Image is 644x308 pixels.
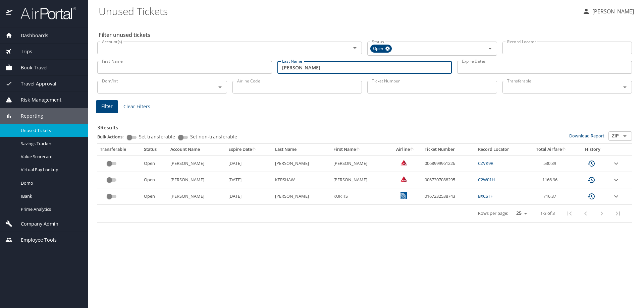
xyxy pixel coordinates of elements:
[12,64,48,71] span: Book Travel
[99,1,577,21] h1: Unused Tickets
[100,146,139,152] div: Transferable
[215,82,225,92] button: Open
[331,172,389,188] td: [PERSON_NAME]
[226,188,272,205] td: [DATE]
[272,155,331,172] td: [PERSON_NAME]
[331,188,389,205] td: KURTIS
[272,188,331,205] td: [PERSON_NAME]
[612,160,620,168] button: expand row
[272,144,331,155] th: Last Name
[576,144,609,155] th: History
[21,153,80,160] span: Value Scorecard
[12,236,57,244] span: Employee Tools
[97,134,129,140] p: Bulk Actions:
[478,211,508,215] p: Rows per page:
[485,44,495,53] button: Open
[96,100,118,113] button: Filter
[12,112,43,120] span: Reporting
[141,172,168,188] td: Open
[21,167,80,173] span: Virtual Pay Lookup
[139,134,175,139] span: Set transferable
[97,144,632,223] table: custom pagination table
[540,211,555,215] p: 1-3 of 3
[590,7,634,15] p: [PERSON_NAME]
[121,101,153,113] button: Clear Filters
[580,5,637,17] button: [PERSON_NAME]
[101,102,113,111] span: Filter
[99,29,633,40] h2: Filter unused tickets
[370,45,387,52] span: Open
[350,43,360,53] button: Open
[226,155,272,172] td: [DATE]
[12,96,61,104] span: Risk Management
[370,45,392,53] div: Open
[12,48,32,55] span: Trips
[168,155,226,172] td: [PERSON_NAME]
[6,7,13,20] img: icon-airportal.png
[272,172,331,188] td: KERSHAW
[526,144,576,155] th: Total Airfare
[141,144,168,155] th: Status
[97,120,632,131] h3: 3 Results
[190,134,237,139] span: Set non-transferable
[21,140,80,147] span: Savings Tracker
[21,127,80,134] span: Unused Tickets
[356,147,361,152] button: sort
[526,155,576,172] td: 530.39
[422,172,476,188] td: 0067307088295
[410,147,415,152] button: sort
[123,103,150,111] span: Clear Filters
[511,208,530,219] select: rows per page
[226,172,272,188] td: [DATE]
[331,144,389,155] th: First Name
[226,144,272,155] th: Expire Date
[400,176,407,182] img: Delta Airlines
[526,172,576,188] td: 1166.96
[12,220,58,228] span: Company Admin
[400,192,407,199] img: United Airlines
[21,180,80,186] span: Domo
[400,159,407,166] img: Delta Airlines
[168,144,226,155] th: Account Name
[13,7,76,20] img: airportal-logo.png
[422,188,476,205] td: 0167232538743
[141,155,168,172] td: Open
[21,206,80,212] span: Prime Analytics
[331,155,389,172] td: [PERSON_NAME]
[620,131,630,141] button: Open
[478,193,493,199] a: BXCSTF
[422,155,476,172] td: 0068999961226
[612,176,620,184] button: expand row
[526,188,576,205] td: 716.37
[252,147,257,152] button: sort
[569,133,604,139] a: Download Report
[620,82,630,92] button: Open
[475,144,526,155] th: Record Locator
[12,80,56,87] span: Travel Approval
[21,193,80,199] span: IBank
[422,144,476,155] th: Ticket Number
[562,147,567,152] button: sort
[168,188,226,205] td: [PERSON_NAME]
[12,32,48,39] span: Dashboards
[141,188,168,205] td: Open
[168,172,226,188] td: [PERSON_NAME]
[478,177,495,183] a: C2W01H
[389,144,422,155] th: Airline
[478,160,493,166] a: CZVK9R
[612,192,620,200] button: expand row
